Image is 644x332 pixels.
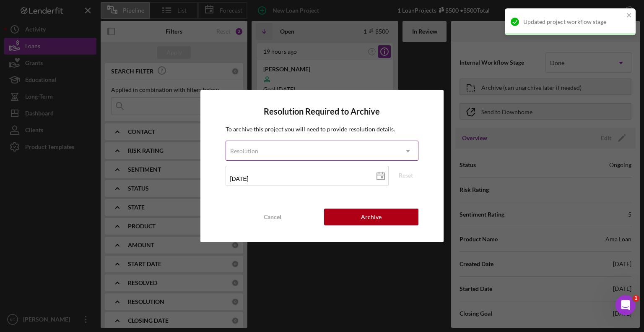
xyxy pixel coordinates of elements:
[230,148,258,154] div: Resolution
[361,209,382,225] div: Archive
[226,125,419,134] p: To archive this project you will need to provide resolution details.
[399,169,413,182] div: Reset
[626,12,632,20] button: close
[633,295,639,302] span: 1
[523,18,624,25] div: Updated project workflow stage
[264,209,281,225] div: Cancel
[615,295,636,315] iframe: Intercom live chat
[226,107,419,116] h4: Resolution Required to Archive
[324,209,418,225] button: Archive
[393,169,418,182] button: Reset
[226,209,320,225] button: Cancel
